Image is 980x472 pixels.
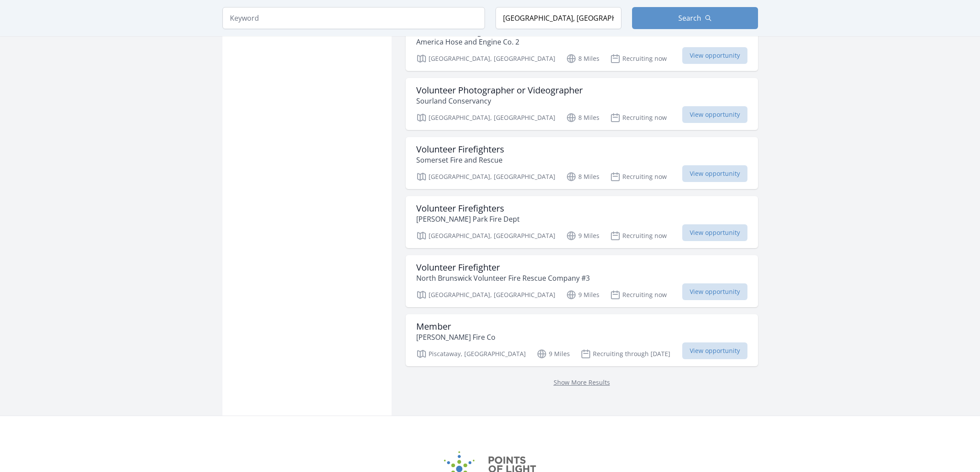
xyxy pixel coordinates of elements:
a: Show More Results [554,378,610,387]
a: Volunteer Photographer or Videographer Sourland Conservancy [GEOGRAPHIC_DATA], [GEOGRAPHIC_DATA] ... [406,78,758,130]
span: View opportunity [682,342,747,359]
p: Recruiting now [610,171,667,182]
p: Piscataway, [GEOGRAPHIC_DATA] [416,349,526,359]
p: [GEOGRAPHIC_DATA], [GEOGRAPHIC_DATA] [416,230,555,241]
p: Recruiting now [610,112,667,123]
span: Search [678,13,701,23]
a: Volunteer Firefighters Somerset Fire and Rescue [GEOGRAPHIC_DATA], [GEOGRAPHIC_DATA] 8 Miles Recr... [406,137,758,189]
h3: Volunteer Photographer or Videographer [416,85,583,96]
span: View opportunity [682,283,747,300]
input: Keyword [222,7,485,29]
p: [PERSON_NAME] Fire Co [416,332,496,342]
p: 9 Miles [566,290,599,300]
p: [GEOGRAPHIC_DATA], [GEOGRAPHIC_DATA] [416,112,555,123]
a: Volunteer Firefighters [PERSON_NAME] Park Fire Dept [GEOGRAPHIC_DATA], [GEOGRAPHIC_DATA] 9 Miles ... [406,196,758,248]
a: Volunteer Firefighter North Brunswick Volunteer Fire Rescue Company #3 [GEOGRAPHIC_DATA], [GEOGRA... [406,255,758,307]
span: View opportunity [682,165,747,182]
p: 9 Miles [566,230,599,241]
p: [GEOGRAPHIC_DATA], [GEOGRAPHIC_DATA] [416,290,555,300]
h3: Member [416,321,496,332]
a: Member [PERSON_NAME] Fire Co Piscataway, [GEOGRAPHIC_DATA] 9 Miles Recruiting through [DATE] View... [406,314,758,366]
span: View opportunity [682,106,747,123]
p: 9 Miles [536,349,570,359]
p: North Brunswick Volunteer Fire Rescue Company #3 [416,273,590,283]
h3: Volunteer Firefighters [416,203,520,214]
p: [PERSON_NAME] Park Fire Dept [416,214,520,224]
p: Recruiting now [610,290,667,300]
h3: Volunteer Firefighters [416,144,504,155]
p: Recruiting now [610,230,667,241]
p: Sourland Conservancy [416,96,583,106]
span: View opportunity [682,224,747,241]
span: View opportunity [682,47,747,64]
p: Recruiting now [610,53,667,64]
p: 8 Miles [566,171,599,182]
p: America Hose and Engine Co. 2 [416,37,519,47]
p: Somerset Fire and Rescue [416,155,504,165]
a: Volunteer firefighter America Hose and Engine Co. 2 [GEOGRAPHIC_DATA], [GEOGRAPHIC_DATA] 8 Miles ... [406,19,758,71]
h3: Volunteer Firefighter [416,262,590,273]
p: Recruiting through [DATE] [581,349,670,359]
button: Search [632,7,758,29]
p: 8 Miles [566,53,599,64]
p: [GEOGRAPHIC_DATA], [GEOGRAPHIC_DATA] [416,53,555,64]
p: 8 Miles [566,112,599,123]
p: [GEOGRAPHIC_DATA], [GEOGRAPHIC_DATA] [416,171,555,182]
input: Location [496,7,621,29]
